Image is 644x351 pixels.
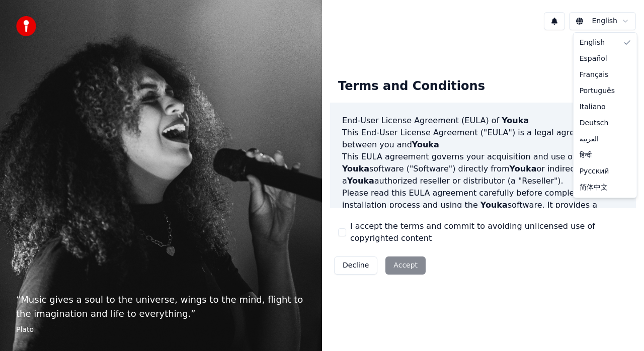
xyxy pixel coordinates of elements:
[580,118,609,128] span: Deutsch
[580,134,599,144] span: العربية
[580,183,608,193] span: 简体中文
[580,38,605,48] span: English
[580,150,592,160] span: हिन्दी
[580,54,607,64] span: Español
[580,70,609,80] span: Français
[580,166,609,177] span: Русский
[580,86,615,96] span: Português
[580,102,606,112] span: Italiano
